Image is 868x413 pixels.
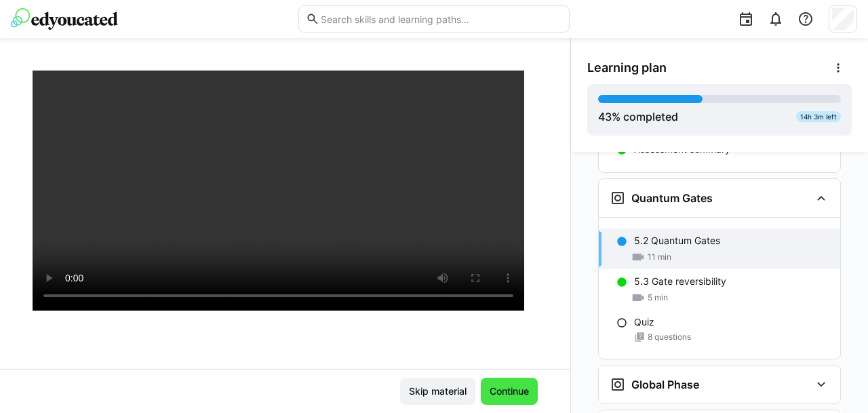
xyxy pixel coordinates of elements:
[634,315,654,329] p: Quiz
[488,385,531,398] span: Continue
[634,275,726,288] p: 5.3 Gate reversibility
[648,332,691,342] span: 8 questions
[400,378,475,405] button: Skip material
[648,292,668,303] span: 5 min
[587,60,667,75] span: Learning plan
[631,378,699,391] h3: Global Phase
[598,109,678,125] div: % completed
[634,234,720,248] p: 5.2 Quantum Gates
[481,378,538,405] button: Continue
[319,13,562,25] input: Search skills and learning paths…
[796,111,841,122] div: 14h 3m left
[598,110,612,123] span: 43
[407,385,469,398] span: Skip material
[631,191,713,205] h3: Quantum Gates
[648,252,671,262] span: 11 min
